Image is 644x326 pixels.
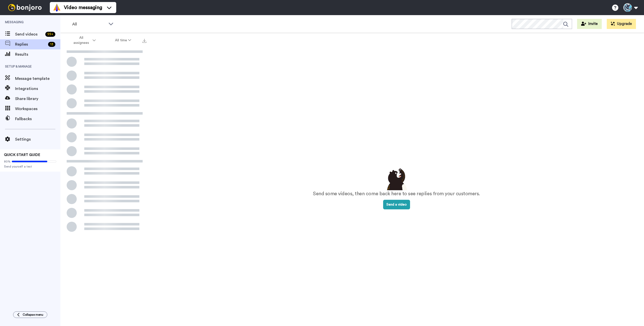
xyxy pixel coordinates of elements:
[15,51,60,57] span: Results
[105,36,141,45] button: All time
[13,311,47,318] button: Collapse menu
[383,203,410,206] a: Send a video
[64,4,102,11] span: Video messaging
[15,116,60,122] span: Fallbacks
[142,39,146,43] img: export.svg
[577,19,602,29] button: Invite
[15,31,43,37] span: Send videos
[48,42,55,47] div: 13
[607,19,636,29] button: Upgrade
[15,41,46,47] span: Replies
[45,32,55,37] div: 99 +
[61,33,105,47] button: All assignees
[384,167,409,190] img: results-emptystates.png
[141,37,148,44] button: Export all results that match these filters now.
[15,136,60,142] span: Settings
[4,159,11,164] span: 80%
[383,200,410,209] button: Send a video
[53,4,61,12] img: vm-color.svg
[71,35,92,45] span: All assignees
[15,86,60,92] span: Integrations
[6,4,44,11] img: bj-logo-header-white.svg
[72,21,106,27] span: All
[15,96,60,102] span: Share library
[4,153,40,157] span: QUICK START GUIDE
[15,106,60,112] span: Workspaces
[4,165,56,169] span: Send yourself a test
[313,190,480,198] p: Send some videos, then come back here to see replies from your customers.
[23,313,43,317] span: Collapse menu
[15,76,60,82] span: Message template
